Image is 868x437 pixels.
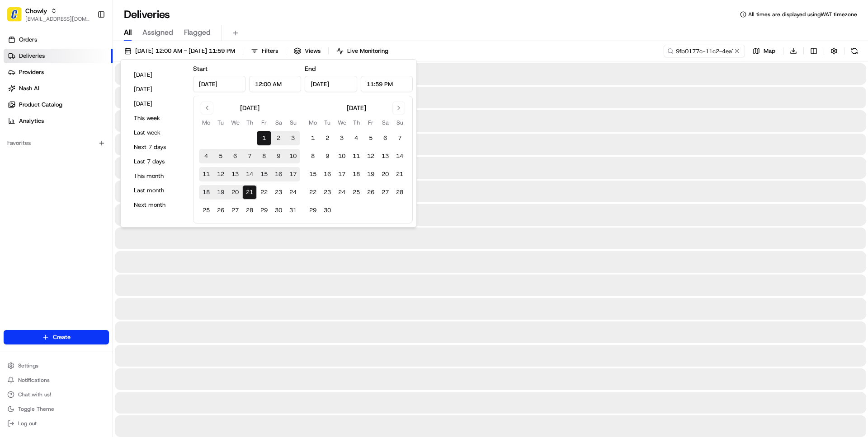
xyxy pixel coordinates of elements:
[18,420,37,427] span: Log out
[305,65,316,73] label: End
[378,118,392,127] th: Saturday
[247,45,282,57] button: Filters
[349,118,363,127] th: Thursday
[349,167,363,181] button: 18
[4,388,109,401] button: Chat with us!
[213,185,228,200] button: 19
[4,330,109,344] button: Create
[363,131,378,145] button: 5
[305,47,321,55] span: Views
[335,118,349,127] th: Wednesday
[25,15,90,23] span: [EMAIL_ADDRESS][DOMAIN_NAME]
[5,127,73,144] a: 📗Knowledge Base
[213,118,228,127] th: Tuesday
[257,203,271,218] button: 29
[4,49,113,63] a: Deliveries
[271,131,286,145] button: 2
[130,155,184,168] button: Last 7 days
[392,118,407,127] th: Sunday
[130,170,184,182] button: This month
[18,405,54,413] span: Toggle Theme
[199,203,213,218] button: 25
[257,131,271,145] button: 1
[335,131,349,145] button: 3
[349,131,363,145] button: 4
[392,149,407,163] button: 14
[228,203,242,218] button: 27
[320,167,335,181] button: 16
[9,9,27,27] img: Nash
[201,102,213,114] button: Go to previous month
[73,127,149,144] a: 💻API Documentation
[240,103,259,112] div: [DATE]
[378,185,392,200] button: 27
[228,149,242,163] button: 6
[332,45,392,57] button: Live Monitoring
[199,118,213,127] th: Monday
[347,103,366,112] div: [DATE]
[120,45,239,57] button: [DATE] 12:00 AM - [DATE] 11:59 PM
[363,149,378,163] button: 12
[335,185,349,200] button: 24
[305,76,357,92] input: Date
[19,117,44,125] span: Analytics
[257,185,271,200] button: 22
[154,89,165,100] button: Start new chat
[361,76,413,92] input: Time
[320,203,335,218] button: 30
[9,132,16,139] div: 📗
[286,185,300,200] button: 24
[271,185,286,200] button: 23
[18,131,69,140] span: Knowledge Base
[392,102,405,114] button: Go to next month
[392,167,407,181] button: 21
[286,167,300,181] button: 17
[24,58,149,68] input: Clear
[748,11,857,18] span: All times are displayed using WAT timezone
[130,112,184,125] button: This week
[306,167,320,181] button: 15
[130,141,184,153] button: Next 7 days
[25,6,47,15] span: Chowly
[378,167,392,181] button: 20
[4,4,94,25] button: ChowlyChowly[EMAIL_ADDRESS][DOMAIN_NAME]
[142,27,173,38] span: Assigned
[213,167,228,181] button: 12
[18,362,38,369] span: Settings
[184,27,211,38] span: Flagged
[76,132,84,139] div: 💻
[135,47,235,55] span: [DATE] 12:00 AM - [DATE] 11:59 PM
[4,374,109,386] button: Notifications
[213,203,228,218] button: 26
[347,47,388,55] span: Live Monitoring
[64,153,109,160] a: Powered byPylon
[130,98,184,110] button: [DATE]
[18,391,51,398] span: Chat with us!
[242,149,257,163] button: 7
[262,47,278,55] span: Filters
[4,114,113,128] a: Analytics
[19,84,39,93] span: Nash AI
[306,185,320,200] button: 22
[363,185,378,200] button: 26
[271,167,286,181] button: 16
[9,86,25,102] img: 1736555255976-a54dd68f-1ca7-489b-9aae-adbdc363a1c4
[335,167,349,181] button: 17
[7,7,22,22] img: Chowly
[349,185,363,200] button: 25
[320,131,335,145] button: 2
[4,136,109,150] div: Favorites
[53,333,71,341] span: Create
[90,153,109,160] span: Pylon
[19,52,45,60] span: Deliveries
[242,118,257,127] th: Thursday
[320,118,335,127] th: Tuesday
[193,65,208,73] label: Start
[290,45,325,57] button: Views
[4,81,113,96] a: Nash AI
[130,126,184,139] button: Last week
[124,27,132,38] span: All
[213,149,228,163] button: 5
[4,65,113,79] a: Providers
[19,68,44,76] span: Providers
